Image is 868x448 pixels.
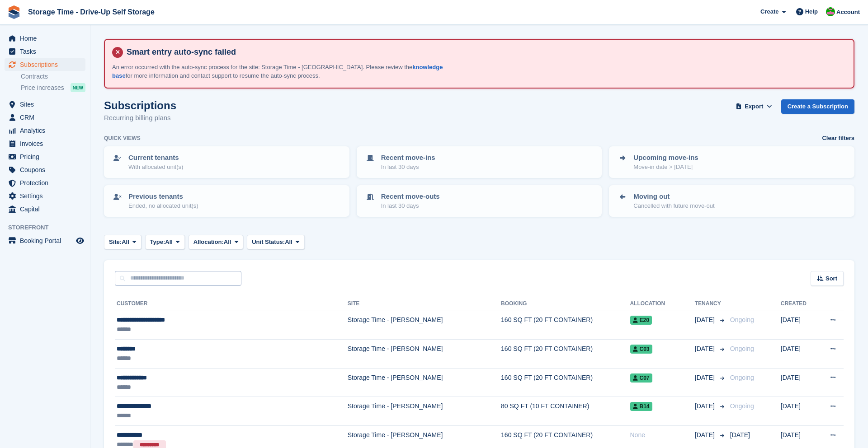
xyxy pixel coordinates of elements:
[730,402,754,410] span: Ongoing
[104,99,176,112] h1: Subscriptions
[20,58,74,71] span: Subscriptions
[5,150,85,163] a: menu
[5,32,85,45] a: menu
[630,297,695,311] th: Allocation
[781,311,817,340] td: [DATE]
[730,431,750,439] span: [DATE]
[358,186,601,216] a: Recent move-outs In last 30 days
[5,163,85,176] a: menu
[781,340,817,369] td: [DATE]
[5,45,85,58] a: menu
[8,223,90,232] span: Storefront
[695,401,717,411] span: [DATE]
[730,374,754,381] span: Ongoing
[501,297,630,311] th: Booking
[128,163,183,172] p: With allocated unit(s)
[633,201,714,210] p: Cancelled with future move-out
[128,153,183,163] p: Current tenants
[745,102,763,111] span: Export
[381,201,440,210] p: In last 30 days
[20,32,74,45] span: Home
[5,203,85,215] a: menu
[145,235,185,250] button: Type: All
[348,368,501,397] td: Storage Time - [PERSON_NAME]
[760,7,778,16] span: Create
[75,235,85,246] a: Preview store
[826,274,837,283] span: Sort
[630,373,652,383] span: C07
[695,344,717,354] span: [DATE]
[20,203,74,215] span: Capital
[633,191,714,202] p: Moving out
[115,297,348,311] th: Customer
[122,238,129,247] span: All
[501,340,630,369] td: 160 SQ FT (20 FT CONTAINER)
[348,297,501,311] th: Site
[20,98,74,111] span: Sites
[5,177,85,189] a: menu
[805,7,818,16] span: Help
[695,373,717,383] span: [DATE]
[358,147,601,177] a: Recent move-ins In last 30 days
[630,430,695,440] div: None
[5,58,85,71] a: menu
[781,368,817,397] td: [DATE]
[21,72,85,81] a: Contracts
[105,186,349,216] a: Previous tenants Ended, no allocated unit(s)
[695,430,717,440] span: [DATE]
[150,238,165,247] span: Type:
[165,238,173,247] span: All
[348,340,501,369] td: Storage Time - [PERSON_NAME]
[836,8,860,17] span: Account
[5,190,85,202] a: menu
[381,153,435,163] p: Recent move-ins
[24,5,158,19] a: Storage Time - Drive-Up Self Storage
[610,186,854,216] a: Moving out Cancelled with future move-out
[695,297,726,311] th: Tenancy
[20,137,74,150] span: Invoices
[630,402,652,411] span: B14
[112,63,451,80] p: An error occurred with the auto-sync process for the site: Storage Time - [GEOGRAPHIC_DATA]. Plea...
[781,397,817,426] td: [DATE]
[193,238,224,247] span: Allocation:
[109,238,122,247] span: Site:
[20,124,74,137] span: Analytics
[822,134,854,143] a: Clear filters
[7,5,21,19] img: stora-icon-8386f47178a22dfd0bd8f6a31ec36ba5ce8667c1dd55bd0f319d3a0aa187defe.svg
[501,368,630,397] td: 160 SQ FT (20 FT CONTAINER)
[610,147,854,177] a: Upcoming move-ins Move-in date > [DATE]
[252,238,285,247] span: Unit Status:
[734,99,774,114] button: Export
[348,311,501,340] td: Storage Time - [PERSON_NAME]
[285,238,292,247] span: All
[224,238,231,247] span: All
[348,397,501,426] td: Storage Time - [PERSON_NAME]
[20,190,74,202] span: Settings
[104,113,176,123] p: Recurring billing plans
[5,137,85,150] a: menu
[20,234,74,247] span: Booking Portal
[20,150,74,163] span: Pricing
[826,7,835,16] img: Saeed
[630,316,652,325] span: E20
[105,147,349,177] a: Current tenants With allocated unit(s)
[21,84,64,92] span: Price increases
[5,124,85,137] a: menu
[730,316,754,323] span: Ongoing
[104,134,141,142] h6: Quick views
[20,45,74,58] span: Tasks
[71,83,85,92] div: NEW
[730,345,754,352] span: Ongoing
[633,163,698,172] p: Move-in date > [DATE]
[5,98,85,111] a: menu
[381,191,440,202] p: Recent move-outs
[128,201,198,210] p: Ended, no allocated unit(s)
[381,163,435,172] p: In last 30 days
[633,153,698,163] p: Upcoming move-ins
[781,297,817,311] th: Created
[5,111,85,124] a: menu
[128,191,198,202] p: Previous tenants
[781,99,854,114] a: Create a Subscription
[104,235,142,250] button: Site: All
[21,83,85,93] a: Price increases NEW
